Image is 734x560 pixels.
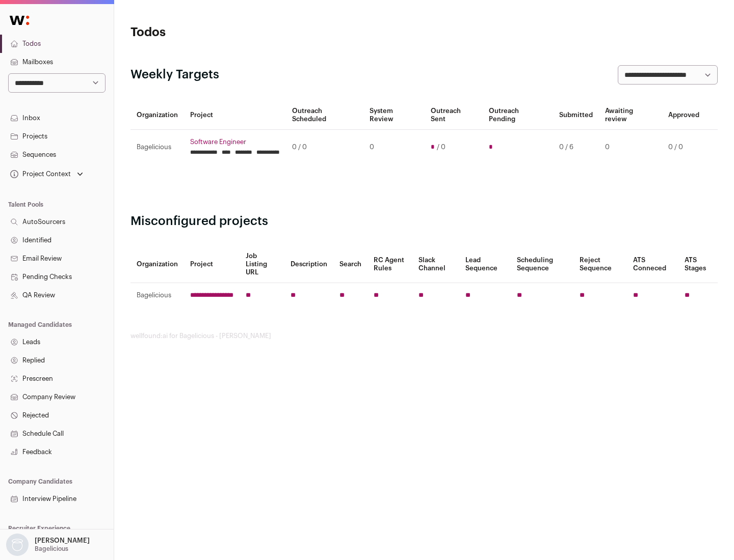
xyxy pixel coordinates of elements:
th: Search [333,246,368,283]
p: Bagelicious [35,545,68,553]
td: Bagelicious [130,283,184,308]
th: Organization [130,101,184,130]
td: Bagelicious [130,130,184,165]
th: System Review [363,101,424,130]
th: ATS Conneced [627,246,678,283]
a: Software Engineer [190,138,280,146]
th: Project [184,246,240,283]
th: Approved [662,101,705,130]
td: 0 [363,130,424,165]
span: / 0 [437,143,445,151]
th: Scheduling Sequence [511,246,573,283]
p: [PERSON_NAME] [35,537,90,545]
h2: Weekly Targets [130,67,219,83]
th: Awaiting review [599,101,662,130]
footer: wellfound:ai for Bagelicious - [PERSON_NAME] [130,332,718,340]
th: Organization [130,246,184,283]
th: Outreach Scheduled [286,101,363,130]
th: Slack Channel [412,246,459,283]
img: nopic.png [6,534,29,556]
th: Job Listing URL [240,246,284,283]
td: 0 / 0 [286,130,363,165]
h2: Misconfigured projects [130,213,718,230]
button: Open dropdown [4,534,92,556]
img: Wellfound [4,10,35,31]
th: Submitted [553,101,599,130]
th: RC Agent Rules [368,246,412,283]
td: 0 / 0 [662,130,705,165]
th: Reject Sequence [573,246,627,283]
th: Outreach Pending [483,101,553,130]
th: Lead Sequence [459,246,511,283]
th: Outreach Sent [425,101,483,130]
button: Open dropdown [8,167,85,181]
h1: Todos [130,24,326,41]
td: 0 [599,130,662,165]
td: 0 / 6 [553,130,599,165]
div: Project Context [8,170,71,178]
th: Project [184,101,286,130]
th: ATS Stages [678,246,718,283]
th: Description [284,246,333,283]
